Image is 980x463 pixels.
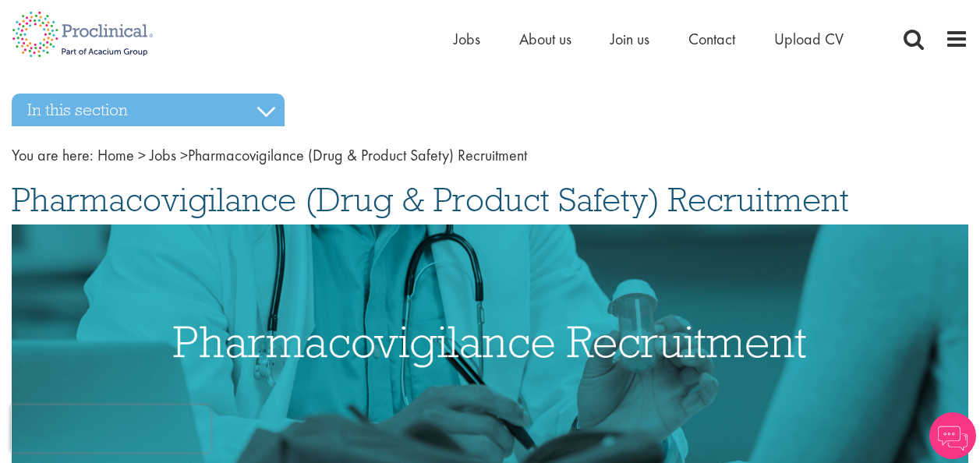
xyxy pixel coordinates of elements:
[12,178,849,221] span: Pharmacovigilance (Drug & Product Safety) Recruitment
[138,145,146,165] span: >
[150,145,176,165] a: breadcrumb link to Jobs
[688,29,735,49] a: Contact
[519,29,571,49] a: About us
[929,412,976,459] img: Chatbot
[610,29,649,49] a: Join us
[774,29,844,49] a: Upload CV
[12,145,94,165] span: You are here:
[97,145,134,165] a: breadcrumb link to Home
[180,145,188,165] span: >
[454,29,480,49] a: Jobs
[97,145,527,165] span: Pharmacovigilance (Drug & Product Safety) Recruitment
[11,405,211,452] iframe: reCAPTCHA
[12,94,285,126] h3: In this section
